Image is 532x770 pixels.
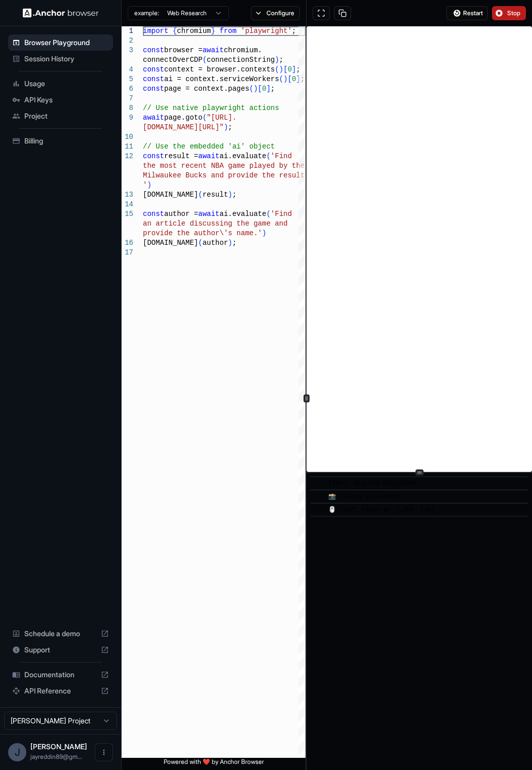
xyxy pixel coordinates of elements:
span: 'Find [271,210,292,218]
span: page = context.pages [164,85,249,93]
span: // Use the embedded 'ai' object [143,142,275,151]
span: const [143,46,164,54]
span: 🖱️ Left click at (1264, 130) [328,506,434,514]
span: await [143,114,164,122]
div: 8 [122,103,133,113]
span: ] [296,75,300,83]
span: jayreddin89@gmail.com [30,753,82,760]
span: ai.evaluate [219,152,266,160]
span: ​ [316,505,321,515]
span: ) [253,85,257,93]
span: result [203,191,228,199]
span: const [143,210,164,218]
span: ) [228,239,232,247]
span: [ [283,65,287,74]
span: ai.evaluate [219,210,266,218]
span: ; [296,65,300,74]
span: [DOMAIN_NAME] [143,191,198,199]
button: Restart [446,6,488,20]
span: ; [232,191,236,199]
span: const [143,152,164,160]
span: Stop [507,9,521,17]
span: connectOverCDP [143,56,203,64]
span: 0 [262,85,266,93]
span: } [211,27,215,35]
span: ) [228,191,232,199]
div: 5 [122,75,133,84]
span: // Use native playwright actions [143,104,279,112]
div: Browser Playground [8,34,113,51]
div: 12 [122,152,133,161]
span: chromium [177,27,211,35]
span: import [143,27,168,35]
div: 13 [122,190,133,200]
span: ] [292,65,296,74]
span: await [198,210,219,218]
span: result = [164,152,198,160]
button: Open in full screen [313,6,330,20]
span: author [203,239,228,247]
span: await [203,46,224,54]
span: API Keys [24,95,109,105]
div: Usage [8,76,113,92]
span: ; [279,56,283,64]
div: 4 [122,65,133,75]
div: 11 [122,142,133,152]
span: 0 [292,75,296,83]
span: ( [198,191,202,199]
div: 2 [122,36,133,46]
span: Session History [24,54,109,64]
span: ( [275,65,279,74]
div: 17 [122,248,133,258]
span: an article discussing the game and [143,219,288,228]
span: from [219,27,237,35]
span: Billing [24,136,109,146]
button: Configure [251,6,300,20]
span: ( [267,210,271,218]
span: ( [249,85,253,93]
div: API Reference [8,683,113,699]
span: Usage [24,79,109,89]
span: ) [262,229,266,237]
span: 📸 Taking screenshot [328,493,402,500]
button: Copy session ID [334,6,351,20]
span: API Reference [24,686,97,696]
div: 7 [122,94,133,103]
span: Restart [463,9,483,17]
span: Powered with ❤️ by Anchor Browser [164,758,264,770]
span: Browser Playground [24,38,109,48]
span: 0 [288,65,292,74]
div: J [8,743,26,761]
span: await [198,152,219,160]
span: [INFO] Started Execution [328,480,416,487]
span: ; [228,123,232,131]
div: Support [8,642,113,658]
div: Session History [8,51,113,67]
span: ​ [316,492,321,502]
span: const [143,65,164,74]
span: ( [203,56,207,64]
span: 'playwright' [241,27,292,35]
div: 16 [122,238,133,248]
span: ) [275,56,279,64]
span: ; [271,85,275,93]
span: Milwaukee Bucks and provide the result. [143,171,309,179]
span: Support [24,645,97,655]
span: author = [164,210,198,218]
span: context = browser.contexts [164,65,275,74]
span: Documentation [24,670,97,680]
span: ] [267,85,271,93]
span: browser = [164,46,203,54]
span: page.goto [164,114,203,122]
div: 1 [122,26,133,36]
span: connectionString [207,56,275,64]
span: const [143,85,164,93]
span: ; [232,239,236,247]
span: { [173,27,177,35]
span: ' [143,181,147,189]
div: 9 [122,113,133,123]
span: ( [267,152,271,160]
div: Schedule a demo [8,626,113,642]
div: API Keys [8,92,113,108]
span: ​ [316,479,321,489]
